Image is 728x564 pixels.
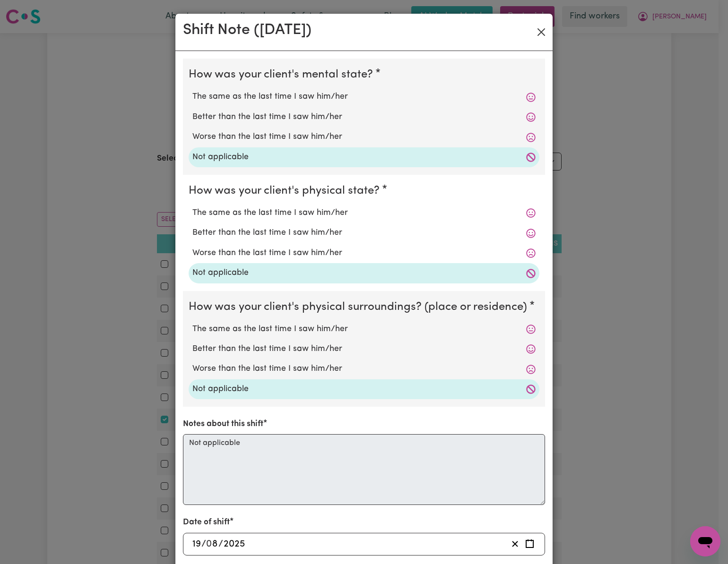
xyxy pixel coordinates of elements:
[508,537,522,551] button: Clear date of shift
[192,131,536,143] label: Worse than the last time I saw him/her
[206,539,212,549] span: 0
[201,539,206,549] span: /
[192,151,536,163] label: Not applicable
[534,25,549,40] button: Close
[183,434,545,505] textarea: Not applicable
[192,363,536,375] label: Worse than the last time I saw him/her
[183,21,312,39] h2: Shift Note ( [DATE] )
[192,227,536,239] label: Better than the last time I saw him/her
[192,343,536,355] label: Better than the last time I saw him/her
[192,383,536,395] label: Not applicable
[189,299,531,316] legend: How was your client's physical surroundings? (place or residence)
[223,537,245,551] input: ----
[207,537,218,551] input: --
[192,111,536,123] label: Better than the last time I saw him/her
[218,539,223,549] span: /
[192,537,201,551] input: --
[192,247,536,259] label: Worse than the last time I saw him/her
[192,207,536,219] label: The same as the last time I saw him/her
[192,323,536,335] label: The same as the last time I saw him/her
[522,537,537,551] button: Enter the date of shift
[189,66,377,83] legend: How was your client's mental state?
[192,91,536,103] label: The same as the last time I saw him/her
[192,267,536,279] label: Not applicable
[690,526,720,556] iframe: Button to launch messaging window
[189,182,383,199] legend: How was your client's physical state?
[183,516,230,529] label: Date of shift
[183,418,263,430] label: Notes about this shift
